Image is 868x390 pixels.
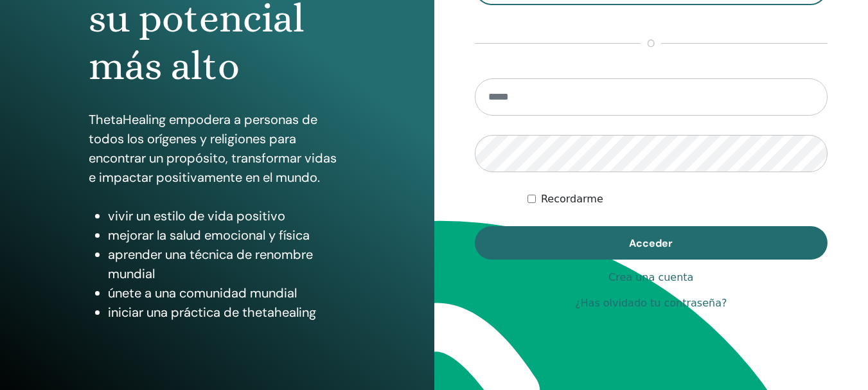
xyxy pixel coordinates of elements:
p: ThetaHealing empodera a personas de todos los orígenes y religiones para encontrar un propósito, ... [89,110,346,187]
li: aprender una técnica de renombre mundial [108,245,346,283]
li: vivir un estilo de vida positivo [108,206,346,226]
a: ¿Has olvidado tu contraseña? [575,296,727,311]
span: o [641,36,661,51]
div: Mantenerme autenticado indefinidamente o hasta cerrar la sesión manualmente [527,191,828,207]
li: iniciar una práctica de thetahealing [108,303,346,322]
label: Recordarme [541,191,603,207]
li: mejorar la salud emocional y física [108,226,346,245]
span: Acceder [629,236,673,250]
button: Acceder [475,226,828,260]
li: únete a una comunidad mundial [108,283,346,303]
a: Crea una cuenta [608,270,693,285]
